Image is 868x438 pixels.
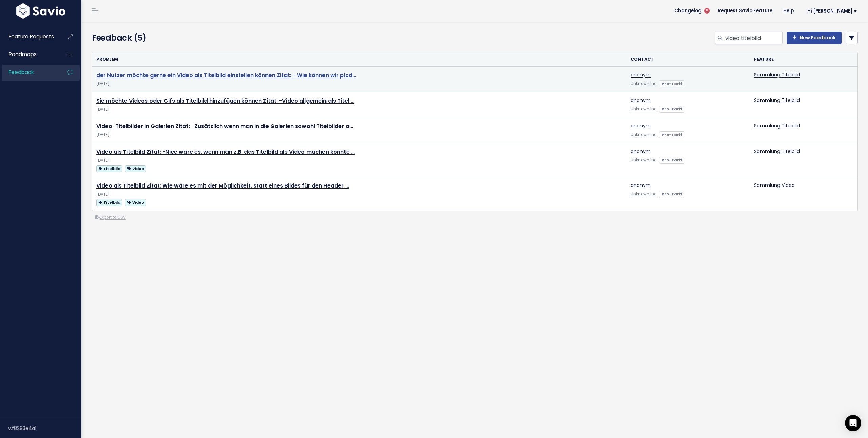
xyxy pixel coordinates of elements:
[125,199,146,206] span: Video
[92,52,627,66] th: Problem
[96,182,349,190] a: Video als Titelbild Zitat: Wie wäre es mit der Möglichkeit, statt eines Bildes für den Header …
[704,8,710,14] span: 5
[631,132,658,137] a: Unknown Inc.
[96,71,356,79] a: der Nutzer möchte gerne ein Video als Titelbild einstellen können Zitat: - Wie können wir picd…
[96,131,623,138] div: [DATE]
[659,190,684,197] a: Pro-Tarif
[631,106,658,112] a: Unknown Inc.
[9,51,37,58] span: Roadmaps
[125,165,146,172] span: Video
[659,80,684,87] a: Pro-Tarif
[2,29,56,44] a: Feature Requests
[96,148,355,156] a: Video als Titelbild Zitat: -Nice wäre es, wenn man z.B. das Titelbild als Video machen könnte …
[631,122,651,129] a: anonym
[712,6,778,16] a: Request Savio Feature
[807,8,857,14] span: Hi [PERSON_NAME]
[2,65,56,80] a: Feedback
[662,191,682,197] strong: Pro-Tarif
[750,52,857,66] th: Feature
[96,164,122,173] a: Titelbild
[631,148,651,155] a: anonym
[662,81,682,86] strong: Pro-Tarif
[662,106,682,112] strong: Pro-Tarif
[125,164,146,173] a: Video
[754,71,800,78] a: Sammlung Titelbild
[95,215,126,220] a: Export to CSV
[754,122,800,129] a: Sammlung Titelbild
[125,198,146,206] a: Video
[631,71,651,78] a: anonym
[2,47,56,62] a: Roadmaps
[754,182,795,189] a: Sammlung Video
[96,97,354,105] a: Sie möchte Videos oder Gifs als Titelbild hinzufügen können Zitat: -Video allgemein als Titel …
[662,132,682,137] strong: Pro-Tarif
[96,198,122,206] a: Titelbild
[96,199,122,206] span: Titelbild
[674,8,702,13] span: Changelog
[787,32,842,44] a: New Feedback
[659,156,684,163] a: Pro-Tarif
[96,122,353,130] a: Video-Titelbilder in Galerien Zitat: -Zusätzlich wenn man in die Galerien sowohl Titelbilder a…
[659,105,684,112] a: Pro-Tarif
[631,191,658,197] a: Unknown Inc.
[8,419,81,437] div: v.f8293e4a1
[96,106,623,113] div: [DATE]
[778,6,799,16] a: Help
[9,33,54,40] span: Feature Requests
[659,131,684,138] a: Pro-Tarif
[754,148,800,155] a: Sammlung Titelbild
[15,3,67,19] img: logo-white.9d6f32f41409.svg
[96,157,623,164] div: [DATE]
[631,182,651,189] a: anonym
[627,52,750,66] th: Contact
[845,415,861,431] div: Open Intercom Messenger
[92,32,340,44] h4: Feedback (5)
[799,6,863,16] a: Hi [PERSON_NAME]
[754,97,800,104] a: Sammlung Titelbild
[631,97,651,104] a: anonym
[96,191,623,198] div: [DATE]
[662,157,682,163] strong: Pro-Tarif
[631,157,658,163] a: Unknown Inc.
[96,80,623,87] div: [DATE]
[725,32,783,44] input: Search feedback...
[9,69,34,76] span: Feedback
[96,165,122,172] span: Titelbild
[631,81,658,86] a: Unknown Inc.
